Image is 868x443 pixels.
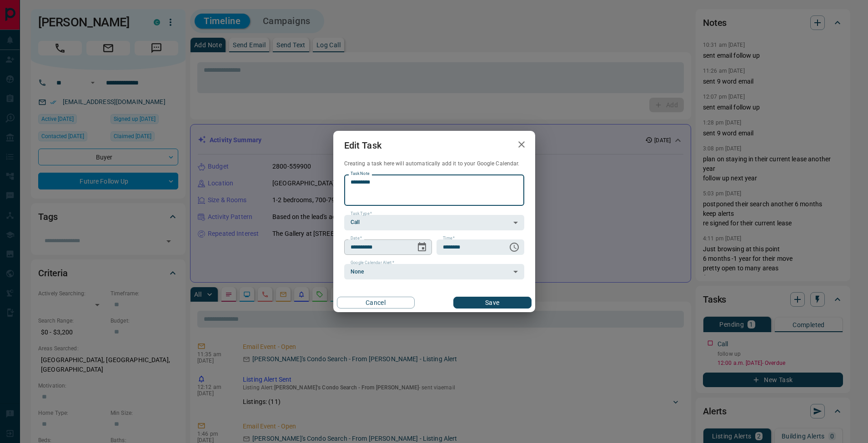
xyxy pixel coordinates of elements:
label: Task Note [351,171,369,177]
button: Choose time, selected time is 12:00 AM [505,238,523,256]
button: Save [453,297,531,309]
label: Time [443,235,455,241]
button: Choose date, selected date is Aug 14, 2025 [413,238,431,256]
label: Task Type [351,211,372,217]
div: None [344,264,524,279]
h2: Edit Task [333,131,392,160]
button: Cancel [337,297,415,309]
label: Date [351,235,362,241]
div: Call [344,215,524,230]
p: Creating a task here will automatically add it to your Google Calendar. [344,160,524,168]
label: Google Calendar Alert [351,260,394,266]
